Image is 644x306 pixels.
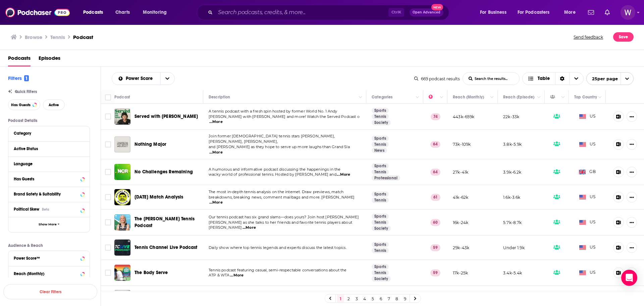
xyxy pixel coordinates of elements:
[209,119,223,125] span: ...More
[503,220,522,225] p: 5.7k-8.7k
[243,225,256,230] span: ...More
[372,163,389,169] a: Sports
[453,93,484,101] div: Reach (Monthly)
[14,256,78,261] div: Power Score™
[596,93,604,101] button: Column Actions
[475,7,515,18] button: open menu
[209,93,230,101] div: Description
[11,103,31,107] span: Has Guests
[105,219,111,225] span: Toggle select row
[138,7,175,18] button: open menu
[135,269,168,276] a: The Body Serve
[209,114,360,119] span: [PERSON_NAME] with [PERSON_NAME] and more! Watch the Served Podcast o
[114,164,130,180] img: No Challenges Remaining
[78,7,112,18] button: open menu
[602,7,612,18] a: Show notifications dropdown
[522,72,584,85] button: Choose View
[114,290,130,306] img: Advantage Connors
[410,8,443,16] button: Open AdvancedNew
[518,8,550,17] span: For Podcasters
[135,169,193,175] span: No Challenges Remaining
[372,242,389,247] a: Sports
[14,175,84,183] button: Has Guests
[579,113,596,120] span: US
[8,217,90,232] button: Show More
[430,169,440,175] p: 64
[112,72,175,85] h2: Choose List sort
[24,75,29,81] span: 1
[135,194,183,200] span: [DATE] Match Analysis
[385,295,392,303] a: 7
[114,93,130,101] div: Podcast
[579,141,596,148] span: US
[621,5,635,20] button: Show profile menu
[431,194,440,201] p: 61
[372,214,389,219] a: Sports
[135,245,198,250] span: Tennis Channel Live Podcast
[579,244,596,251] span: US
[135,216,201,229] a: The [PERSON_NAME] Tennis Podcast
[14,146,80,151] div: Active Status
[503,114,519,120] p: 22k-33k
[105,114,111,120] span: Toggle select row
[8,75,29,81] h2: Filters
[579,194,596,201] span: US
[538,76,550,81] span: Table
[372,120,391,125] a: Society
[83,8,103,17] span: Podcasts
[621,5,635,20] img: User Profile
[413,11,440,14] span: Open Advanced
[39,53,60,67] a: Episodes
[135,114,198,119] span: Served with [PERSON_NAME]
[5,6,70,19] a: Podchaser - Follow, Share and Rate Podcasts
[135,194,183,201] a: [DATE] Match Analysis
[114,265,130,281] img: The Body Serve
[135,113,198,120] a: Served with [PERSON_NAME]
[8,243,90,248] p: Audience & Reach
[14,131,80,136] div: Category
[73,34,93,40] h3: Podcast
[43,99,65,110] button: Active
[414,76,460,81] div: 669 podcast results
[114,214,130,230] img: The Rennae Stubbs Tennis Podcast
[369,295,376,303] a: 5
[115,8,130,17] span: Charts
[25,34,42,40] a: Browse
[114,136,130,152] img: Nothing Major
[627,267,637,278] button: Show More Button
[209,109,337,114] span: A tennis podcast with a fresh spin hosted by former World No. 1 Andy
[627,242,637,253] button: Show More Button
[14,192,78,196] div: Brand Safety & Suitability
[431,4,443,10] span: New
[372,93,392,101] div: Categories
[621,270,637,286] div: Open Intercom Messenger
[488,93,496,101] button: Column Actions
[105,141,111,147] span: Toggle select row
[627,111,637,122] button: Show More Button
[135,141,166,148] a: Nothing Major
[8,118,90,123] p: Podcast Details
[453,114,475,120] p: 443k-659k
[503,245,525,251] p: Under 1.9k
[114,108,130,125] img: Served with Andy Roddick
[8,99,40,110] button: Has Guests
[8,53,31,67] span: Podcasts
[50,34,65,40] h1: Tennis
[372,108,389,113] a: Sports
[388,8,404,17] span: Ctrl K
[135,216,195,228] span: The [PERSON_NAME] Tennis Podcast
[14,162,80,166] div: Language
[453,220,468,225] p: 16k-24k
[114,189,130,205] img: Monday Match Analysis
[14,144,84,153] button: Active Status
[430,269,440,276] p: 59
[3,284,97,299] button: Clear Filters
[372,226,391,231] a: Society
[209,200,223,205] span: ...More
[586,72,634,85] button: open menu
[564,8,576,17] span: More
[503,270,522,276] p: 3.4k-5.4k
